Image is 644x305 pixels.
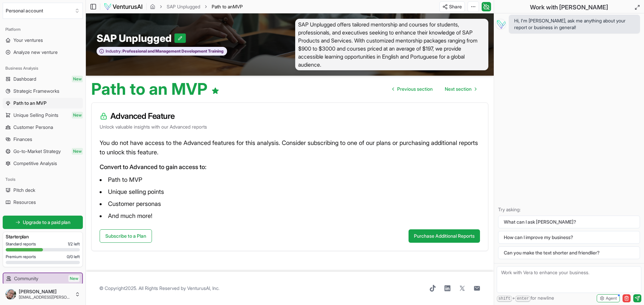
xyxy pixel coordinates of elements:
span: Professional and Management Development Training [122,49,223,54]
div: Platform [3,24,83,35]
li: Customer personas [100,199,480,209]
span: Standard reports [6,241,36,247]
h1: Path to an MVP [91,81,219,97]
span: Strategic Frameworks [13,88,59,94]
span: Pitch deck [13,187,35,194]
span: SAP Unplugged offers tailored mentorship and courses for students, professionals, and executives ... [295,19,488,70]
a: Subscribe to a Plan [100,229,152,243]
div: Tools [3,174,83,185]
img: ACg8ocKcDB-j6KIUnNKMfaB-i-GJ8mAIplgebc3IJnN8gRBDW9fdn3ToDA=s96-c [5,289,16,300]
nav: pagination [387,82,482,96]
h3: Starter plan [6,233,80,240]
button: Share [439,1,465,12]
span: Your ventures [13,37,43,44]
span: [PERSON_NAME] [19,289,72,295]
li: Unique selling points [100,186,480,197]
p: You do not have access to the Advanced features for this analysis. Consider subscribing to one of... [100,138,480,157]
div: Business Analysis [3,63,83,74]
span: Hi, I'm [PERSON_NAME], ask me anything about your report or business in general! [514,17,635,31]
p: Convert to Advanced to gain access to: [100,162,480,172]
button: Purchase Additional Reports [409,229,480,243]
span: Analyze new venture [13,49,58,56]
span: 0 / 0 left [67,254,80,259]
span: Industry: [106,49,122,54]
span: [EMAIL_ADDRESS][PERSON_NAME][DOMAIN_NAME] [19,295,72,300]
span: SAP Unplugged [97,32,174,44]
a: DashboardNew [3,74,83,84]
li: Path to MVP [100,174,480,185]
a: SAP Unplugged [167,3,200,10]
kbd: shift [497,296,512,302]
button: Industry:Professional and Management Development Training [97,47,227,56]
span: Dashboard [13,76,36,82]
span: New [68,275,79,282]
span: Share [449,3,462,10]
span: Community [14,275,38,282]
span: Agent [606,296,617,301]
nav: breadcrumb [150,3,243,10]
span: Path to an [212,4,233,9]
span: Path to an MVP [13,100,47,106]
a: Go to previous page [387,82,438,96]
a: Path to an MVP [3,98,83,108]
a: Analyze new venture [3,47,83,58]
span: + for newline [497,295,554,302]
span: 1 / 2 left [68,241,80,247]
a: Go to next page [439,82,482,96]
kbd: enter [515,296,531,302]
button: Select an organization [3,3,83,19]
a: VenturusAI, Inc [187,285,218,291]
span: © Copyright 2025 . All Rights Reserved by . [99,285,219,292]
a: Go-to-Market StrategyNew [3,146,83,157]
button: [PERSON_NAME][EMAIL_ADDRESS][PERSON_NAME][DOMAIN_NAME] [3,286,83,302]
span: Competitive Analysis [13,160,57,167]
a: Customer Persona [3,122,83,133]
a: Pitch deck [3,185,83,196]
img: logo [104,3,143,11]
a: Unique Selling PointsNew [3,110,83,121]
a: Finances [3,134,83,145]
a: CommunityNew [3,273,82,284]
span: New [72,76,83,82]
span: New [72,148,83,155]
span: Resources [13,199,36,206]
span: Customer Persona [13,124,53,131]
span: Unique Selling Points [13,112,58,119]
span: Upgrade to a paid plan [23,219,70,226]
span: Finances [13,136,32,143]
button: How can I improve my business? [498,231,640,244]
button: Agent [597,294,620,302]
span: Next section [445,86,472,92]
span: Path to anMVP [212,3,243,10]
a: Upgrade to a paid plan [3,216,83,229]
p: Try asking: [498,206,640,213]
h3: Advanced Feature [100,111,480,122]
a: Strategic Frameworks [3,86,83,96]
a: Resources [3,197,83,208]
img: Vera [495,19,506,29]
button: What can I ask [PERSON_NAME]? [498,216,640,228]
span: Premium reports [6,254,36,259]
span: Previous section [397,86,433,92]
a: Competitive Analysis [3,158,83,169]
span: Go-to-Market Strategy [13,148,61,155]
span: New [72,112,83,119]
h2: Work with [PERSON_NAME] [530,3,608,12]
a: Your ventures [3,35,83,46]
button: Can you make the text shorter and friendlier? [498,246,640,259]
li: And much more! [100,211,480,221]
p: Unlock valuable insights with our Advanced reports [100,124,480,130]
